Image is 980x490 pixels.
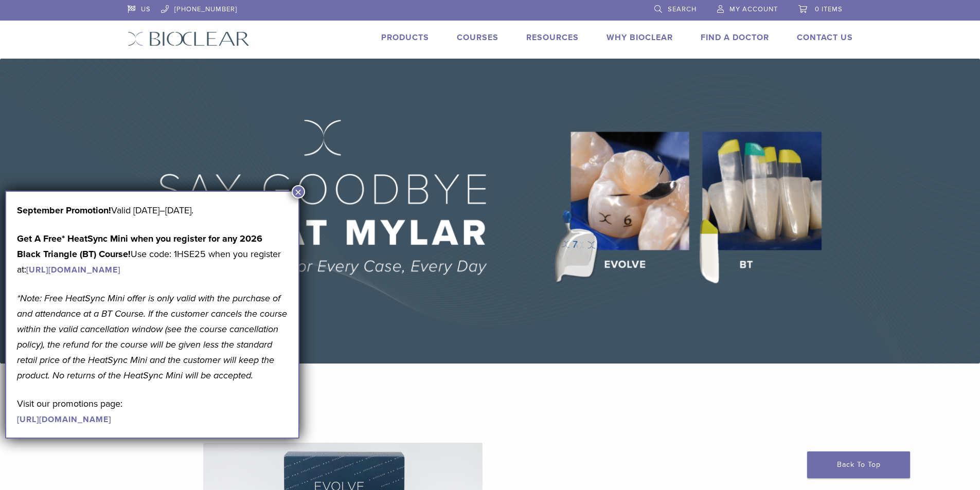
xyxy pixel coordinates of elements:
img: Bioclear [128,31,250,46]
span: My Account [729,5,778,13]
p: Use code: 1HSE25 when you register at: [17,231,288,277]
b: September Promotion! [17,205,111,216]
span: Search [668,5,697,13]
span: 0 items [815,5,843,13]
p: Valid [DATE]–[DATE]. [17,203,288,218]
p: Visit our promotions page: [17,396,288,427]
a: Why Bioclear [607,32,673,43]
em: *Note: Free HeatSync Mini offer is only valid with the purchase of and attendance at a BT Course.... [17,293,287,381]
a: Resources [526,32,579,43]
a: Courses [457,32,498,43]
a: [URL][DOMAIN_NAME] [26,265,120,275]
button: Close [292,185,305,198]
a: Contact Us [797,32,853,43]
a: [URL][DOMAIN_NAME] [17,414,111,425]
a: Back To Top [807,451,910,478]
a: Products [381,32,429,43]
a: Find A Doctor [701,32,769,43]
strong: Get A Free* HeatSync Mini when you register for any 2026 Black Triangle (BT) Course! [17,233,262,260]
